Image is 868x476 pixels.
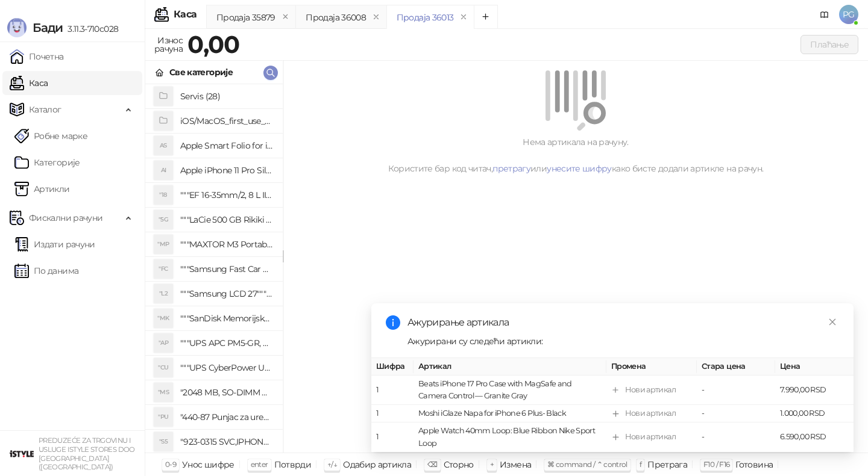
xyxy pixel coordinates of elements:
span: ⌘ command / ⌃ control [547,460,627,469]
span: Каталог [29,97,61,122]
h4: """LaCie 500 GB Rikiki USB 3.0 / Ultra Compact & Resistant aluminum / USB 3.0 / 2.5""""""" [180,210,273,229]
span: ↑/↓ [327,460,337,469]
td: 6.590,00 RSD [775,423,854,453]
a: Издати рачуни [14,232,95,256]
a: Документација [815,5,834,24]
td: Moshi iGlaze Napa for iPhone 6 Plus- Black [414,406,606,423]
th: Цена [775,358,854,376]
div: "CU [154,358,173,377]
div: Продаја 36013 [397,11,454,24]
div: "AP [154,333,173,353]
h4: """UPS CyberPower UT650EG, 650VA/360W , line-int., s_uko, desktop""" [180,358,273,377]
h4: """MAXTOR M3 Portable 2TB 2.5"""" crni eksterni hard disk HX-M201TCB/GM""" [180,235,273,254]
div: Потврди [274,457,312,472]
div: Продаја 36008 [306,11,366,24]
td: Apple Watch 40mm Loop: Blue Ribbon Nike Sport Loop [414,423,606,453]
td: 1.000,00 RSD [775,406,854,423]
h4: Apple iPhone 11 Pro Silicone Case - Black [180,161,273,180]
th: Шифра [371,358,414,376]
div: Измена [500,457,531,472]
div: "PU [154,407,173,427]
img: Logo [7,18,27,37]
td: Beats iPhone 17 Pro Case with MagSafe and Camera Control — Granite Gray [414,376,606,405]
h4: """EF 16-35mm/2, 8 L III USM""" [180,185,273,205]
h4: Servis (28) [180,87,273,106]
h4: """Samsung LCD 27"""" C27F390FHUXEN""" [180,284,273,303]
span: + [490,460,494,469]
a: Close [826,315,839,329]
img: 64x64-companyLogo-77b92cf4-9946-4f36-9751-bf7bb5fd2c7d.png [10,442,34,466]
span: Бади [33,20,63,35]
td: - [697,423,775,453]
span: info-circle [386,315,400,330]
div: Каса [174,10,197,19]
div: grid [145,84,283,453]
span: close [828,318,837,326]
a: Категорије [14,150,80,175]
td: - [697,376,775,405]
td: 1 [371,406,414,423]
div: "MP [154,235,173,254]
h4: iOS/MacOS_first_use_assistance (4) [180,111,273,131]
span: 0-9 [165,460,176,469]
span: PG [839,5,858,24]
button: Add tab [474,5,498,29]
div: Нови артикал [625,431,676,444]
div: Нови артикал [625,408,676,420]
a: претрагу [492,163,530,174]
button: remove [368,12,384,22]
div: Унос шифре [182,457,234,472]
td: 1 [371,376,414,405]
div: Готовина [735,457,773,472]
div: Ажурирани су следећи артикли: [407,335,839,348]
th: Промена [606,358,697,376]
div: "5G [154,210,173,229]
h4: "440-87 Punjac za uredjaje sa micro USB portom 4/1, Stand." [180,407,273,427]
div: Одабир артикла [343,457,411,472]
small: PREDUZEĆE ZA TRGOVINU I USLUGE ISTYLE STORES DOO [GEOGRAPHIC_DATA] ([GEOGRAPHIC_DATA]) [39,436,135,471]
div: "MS [154,383,173,402]
div: "L2 [154,284,173,303]
span: f [640,460,641,469]
td: 1 [371,423,414,453]
div: "S5 [154,432,173,451]
div: Нови артикал [625,385,676,397]
div: Продаја 35879 [216,11,275,24]
div: "MK [154,309,173,328]
button: Плаћање [800,35,858,54]
a: ArtikliАртикли [14,177,70,201]
strong: 0,00 [187,29,239,59]
button: remove [278,12,294,22]
div: "FC [154,259,173,279]
div: Све категорије [169,66,233,79]
a: Робне марке [14,124,87,148]
h4: """Samsung Fast Car Charge Adapter, brzi auto punja_, boja crna""" [180,259,273,279]
div: Претрага [647,457,687,472]
td: 7.990,00 RSD [775,376,854,405]
div: Износ рачуна [152,32,185,57]
h4: Apple Smart Folio for iPad mini (A17 Pro) - Sage [180,136,273,155]
a: По данима [14,259,78,283]
td: - [697,406,775,423]
h4: """UPS APC PM5-GR, Essential Surge Arrest,5 utic_nica""" [180,333,273,353]
span: F10 / F16 [703,460,729,469]
div: Сторно [444,457,474,472]
div: AS [154,136,173,155]
a: унесите шифру [547,163,612,174]
span: ⌫ [427,460,437,469]
h4: """SanDisk Memorijska kartica 256GB microSDXC sa SD adapterom SDSQXA1-256G-GN6MA - Extreme PLUS, ... [180,309,273,328]
div: Нема артикала на рачуну. Користите бар код читач, или како бисте додали артикле на рачун. [298,135,854,175]
div: AI [154,161,173,180]
th: Стара цена [697,358,775,376]
h4: "923-0315 SVC,IPHONE 5/5S BATTERY REMOVAL TRAY Držač za iPhone sa kojim se otvara display [180,432,273,451]
a: Почетна [10,45,64,69]
span: 3.11.3-710c028 [63,23,118,34]
div: Ажурирање артикала [407,315,839,330]
button: remove [456,12,471,22]
th: Артикал [414,358,606,376]
h4: "2048 MB, SO-DIMM DDRII, 667 MHz, Napajanje 1,8 0,1 V, Latencija CL5" [180,383,273,402]
span: enter [251,460,268,469]
span: Фискални рачуни [29,206,102,230]
div: "18 [154,185,173,205]
a: Каса [10,71,48,95]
